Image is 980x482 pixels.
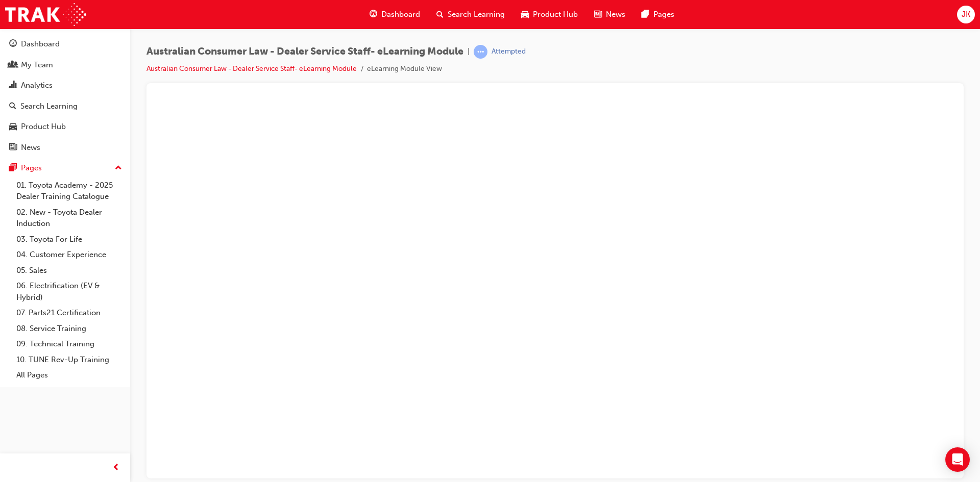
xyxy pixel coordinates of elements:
a: Australian Consumer Law - Dealer Service Staff- eLearning Module [146,64,357,73]
li: eLearning Module View [367,63,442,75]
span: search-icon [436,8,444,21]
span: Pages [653,9,674,20]
div: Attempted [492,47,526,57]
a: Analytics [4,76,126,95]
span: car-icon [521,8,529,21]
span: JK [962,9,970,20]
a: 05. Sales [12,263,126,278]
span: prev-icon [112,462,120,474]
span: guage-icon [370,8,377,21]
a: news-iconNews [586,4,633,25]
div: My Team [21,59,53,71]
a: 08. Service Training [12,321,126,337]
a: Product Hub [4,117,126,136]
a: guage-iconDashboard [361,4,428,25]
div: Open Intercom Messenger [945,447,970,472]
a: Search Learning [4,97,126,116]
div: Analytics [21,80,53,91]
span: Search Learning [448,9,505,20]
span: Dashboard [381,9,420,20]
a: 02. New - Toyota Dealer Induction [12,205,126,232]
span: pages-icon [642,8,649,21]
a: search-iconSearch Learning [428,4,513,25]
button: DashboardMy TeamAnalyticsSearch LearningProduct HubNews [4,33,126,159]
a: 04. Customer Experience [12,247,126,263]
img: Trak [5,3,86,26]
a: My Team [4,56,126,74]
span: up-icon [115,162,122,175]
span: car-icon [9,122,17,132]
button: Pages [4,159,126,177]
a: pages-iconPages [633,4,682,25]
span: Product Hub [533,9,578,20]
a: car-iconProduct Hub [513,4,586,25]
span: chart-icon [9,81,17,90]
div: Dashboard [21,38,60,50]
a: 10. TUNE Rev-Up Training [12,352,126,368]
span: learningRecordVerb_ATTEMPT-icon [474,45,487,59]
div: Pages [21,162,42,174]
a: 06. Electrification (EV & Hybrid) [12,278,126,305]
span: Australian Consumer Law - Dealer Service Staff- eLearning Module [146,46,463,58]
button: JK [957,6,975,23]
a: 03. Toyota For Life [12,232,126,247]
span: people-icon [9,61,17,70]
span: pages-icon [9,164,17,173]
div: Product Hub [21,121,66,133]
span: guage-icon [9,40,17,49]
span: News [606,9,625,20]
span: search-icon [9,102,16,111]
a: All Pages [12,367,126,383]
span: news-icon [9,143,17,153]
span: news-icon [594,8,602,21]
div: Search Learning [20,100,78,112]
a: 09. Technical Training [12,336,126,352]
div: News [21,142,40,154]
a: Dashboard [4,35,126,54]
a: 07. Parts21 Certification [12,305,126,321]
a: News [4,138,126,157]
span: | [468,46,470,58]
a: 01. Toyota Academy - 2025 Dealer Training Catalogue [12,177,126,205]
